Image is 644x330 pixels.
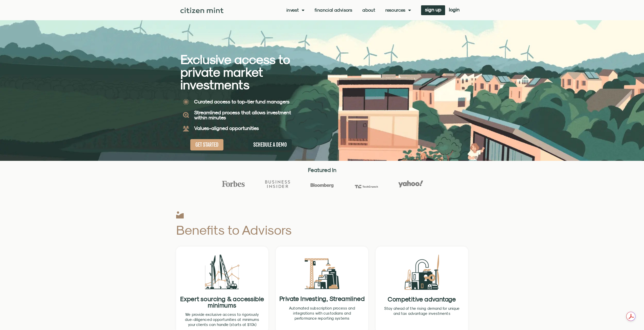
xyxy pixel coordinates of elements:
[385,8,411,13] a: Resources
[286,8,411,13] nav: Menu
[176,224,367,236] h2: Benefits to Advisors
[379,296,465,302] h2: Competitive advantage
[179,296,265,308] h2: Expert sourcing & accessible minimums
[253,142,287,148] span: SCHEDULE A DEMO
[315,8,352,13] a: Financial Advisors
[190,139,223,150] a: GET STARTED
[445,5,463,15] a: login
[421,5,445,15] a: sign up
[184,312,260,327] p: We provide exclusive access to rigorously due-diligenced opportunities at minimums your clients c...
[279,295,365,302] h2: Private Investing, Streamlined
[195,142,218,148] span: GET STARTED
[384,306,460,316] p: Stay ahead of the rising demand for unique and tax advantage investments
[221,181,246,187] img: Forbes Logo
[308,167,336,173] strong: Featured In
[289,306,355,320] span: Automated subscription process and integrations with custodians and performance reporting systems
[180,53,304,91] h2: Exclusive access to private market investments
[184,312,260,327] div: Page 3
[194,99,289,104] b: Curated access to top-tier fund managers
[180,8,224,13] img: Citizen Mint
[194,125,259,131] b: Values-aligned opportunities
[384,306,460,316] div: Page 3
[425,8,441,11] span: sign up
[286,8,304,13] a: Invest
[362,8,375,13] a: About
[194,109,291,120] b: Streamlined process that allows investment within minutes
[248,139,292,150] a: SCHEDULE A DEMO
[449,8,460,11] span: login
